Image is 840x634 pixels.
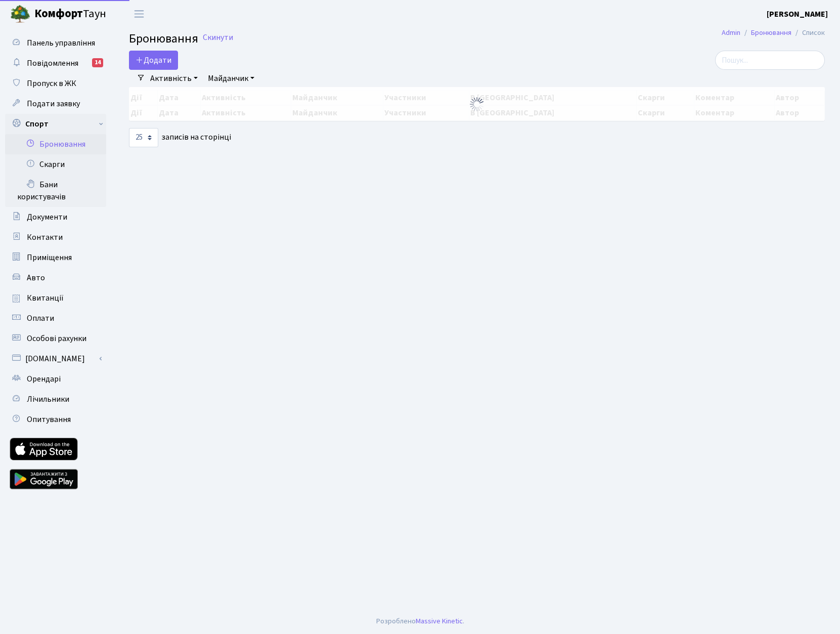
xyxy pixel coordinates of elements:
span: Оплати [27,313,54,324]
a: Спорт [5,114,106,134]
span: Авто [27,272,45,283]
button: Додати [129,51,178,70]
a: Майданчик [204,70,258,87]
nav: breadcrumb [706,22,840,44]
a: Подати заявку [5,94,106,114]
a: Опитування [5,409,106,430]
img: Обробка... [469,96,485,112]
span: Приміщення [27,252,72,263]
a: [DOMAIN_NAME] [5,349,106,369]
a: Оплати [5,308,106,328]
div: 14 [92,58,103,67]
span: Орендарі [27,373,61,385]
a: Massive Kinetic [416,616,463,626]
a: Документи [5,207,106,227]
a: Скинути [203,33,233,43]
a: Приміщення [5,247,106,268]
span: Бронювання [129,30,198,48]
a: Admin [722,27,740,38]
a: Бронювання [5,134,106,154]
span: Таун [34,6,106,23]
a: Повідомлення14 [5,53,106,73]
a: Панель управління [5,33,106,53]
span: Опитування [27,414,71,425]
span: Пропуск в ЖК [27,78,76,89]
select: записів на сторінці [129,128,158,147]
a: Авто [5,268,106,288]
a: Бронювання [751,27,791,38]
a: Контакти [5,227,106,247]
li: Список [791,27,825,38]
b: Комфорт [34,6,83,22]
span: Повідомлення [27,58,78,69]
a: Активність [146,70,202,87]
a: Орендарі [5,369,106,389]
b: [PERSON_NAME] [767,9,828,20]
span: Документи [27,212,67,223]
span: Лічильники [27,394,69,405]
img: logo.png [10,4,30,24]
a: Пропуск в ЖК [5,73,106,94]
a: Лічильники [5,389,106,409]
a: Бани користувачів [5,175,106,207]
span: Квитанції [27,292,64,304]
button: Переключити навігацію [126,6,152,22]
a: Скарги [5,154,106,175]
a: [PERSON_NAME] [767,8,828,20]
div: Розроблено . [376,616,464,627]
span: Контакти [27,232,63,243]
label: записів на сторінці [129,128,231,147]
span: Подати заявку [27,98,80,109]
input: Пошук... [715,51,825,70]
span: Особові рахунки [27,333,86,344]
a: Особові рахунки [5,328,106,349]
a: Квитанції [5,288,106,308]
span: Панель управління [27,37,95,49]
